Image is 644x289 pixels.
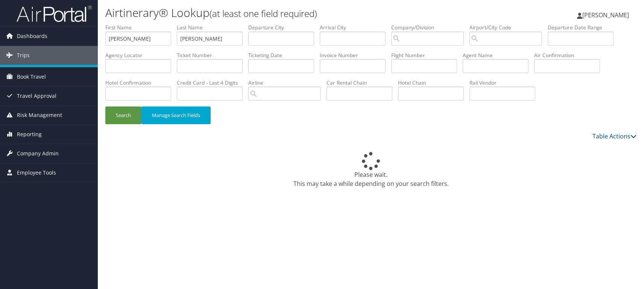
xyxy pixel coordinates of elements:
[463,52,534,59] label: Agent Name
[17,125,42,144] span: Reporting
[17,106,62,125] span: Risk Management
[320,24,391,31] label: Arrival City
[17,163,56,182] span: Employee Tools
[534,52,606,59] label: Air Confirmation
[105,24,177,31] label: First Name
[548,24,619,31] label: Departure Date Range
[582,11,629,19] span: [PERSON_NAME]
[577,4,636,26] a: [PERSON_NAME]
[248,24,320,31] label: Departure City
[105,152,636,188] div: Please wait. This may take a while depending on your search filters.
[320,52,391,59] label: Invoice Number
[141,106,211,124] button: Manage Search Fields
[177,52,248,59] label: Ticket Number
[592,132,636,140] a: Table Actions
[105,52,177,59] label: Agency Locator
[17,27,47,46] span: Dashboards
[177,79,248,87] label: Credit Card - Last 4 Digits
[248,52,320,59] label: Ticketing Date
[327,79,398,87] label: Car Rental Chain
[17,5,92,23] img: airportal-logo.png
[469,79,541,87] label: Rail Vendor
[105,79,177,87] label: Hotel Confirmation
[177,24,248,31] label: Last Name
[105,5,459,21] h1: Airtinerary® Lookup
[391,52,463,59] label: Flight Number
[17,67,46,86] span: Book Travel
[105,106,141,124] button: Search
[210,7,317,20] small: (at least one field required)
[391,24,469,31] label: Company/Division
[398,79,469,87] label: Hotel Chain
[17,87,56,105] span: Travel Approval
[469,24,548,31] label: Airport/City Code
[17,46,30,65] span: Trips
[17,144,59,163] span: Company Admin
[248,79,327,87] label: Airline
